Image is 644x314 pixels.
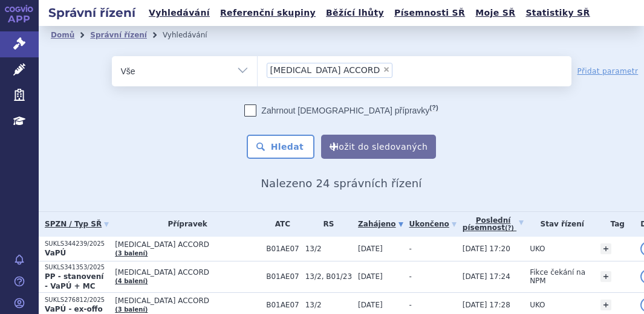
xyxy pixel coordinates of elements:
[594,212,634,237] th: Tag
[305,301,352,309] span: 13/2
[524,212,594,237] th: Stav řízení
[266,245,299,253] span: B01AE07
[463,272,510,281] span: [DATE] 17:24
[396,62,403,77] input: [MEDICAL_DATA] ACCORD
[600,300,611,310] a: +
[247,135,315,159] button: Hledat
[530,268,585,285] span: Fikce čekání na NPM
[463,245,510,253] span: [DATE] 17:20
[321,135,436,159] button: Uložit do sledovaných
[244,104,438,117] label: Zahrnout [DEMOGRAPHIC_DATA] přípravky
[45,249,66,257] strong: VaPÚ
[429,104,438,112] abbr: (?)
[472,5,519,21] a: Moje SŘ
[90,31,147,39] a: Správní řízení
[358,216,403,232] a: Zahájeno
[409,272,412,281] span: -
[530,245,545,253] span: UKO
[305,245,352,253] span: 13/2
[463,212,524,237] a: Poslednípísemnost(?)
[600,271,611,282] a: +
[115,250,148,257] a: (3 balení)
[299,212,352,237] th: RS
[115,268,260,277] span: [MEDICAL_DATA] ACCORD
[530,301,545,309] span: UKO
[45,216,109,232] a: SPZN / Typ SŘ
[409,245,412,253] span: -
[115,306,148,313] a: (3 balení)
[266,272,299,281] span: B01AE07
[45,305,103,313] strong: VaPÚ - ex-offo
[270,66,380,74] span: [MEDICAL_DATA] ACCORD
[51,31,74,39] a: Domů
[358,245,383,253] span: [DATE]
[358,301,383,309] span: [DATE]
[109,212,260,237] th: Přípravek
[409,301,412,309] span: -
[45,272,103,290] strong: PP - stanovení - VaPÚ + MC
[305,272,352,281] span: 13/2, B01/23
[358,272,383,281] span: [DATE]
[409,216,457,232] a: Ukončeno
[115,240,260,249] span: [MEDICAL_DATA] ACCORD
[391,5,469,21] a: Písemnosti SŘ
[45,263,109,272] p: SUKLS341353/2025
[522,5,593,21] a: Statistiky SŘ
[163,26,223,44] li: Vyhledávání
[115,296,260,305] span: [MEDICAL_DATA] ACCORD
[600,243,611,254] a: +
[260,212,299,237] th: ATC
[505,225,514,232] abbr: (?)
[322,5,388,21] a: Běžící lhůty
[463,301,510,309] span: [DATE] 17:28
[39,4,145,21] h2: Správní řízení
[145,5,213,21] a: Vyhledávání
[261,177,421,190] span: Nalezeno 24 správních řízení
[115,278,148,284] a: (4 balení)
[45,240,109,248] p: SUKLS344239/2025
[45,296,109,304] p: SUKLS276812/2025
[216,5,319,21] a: Referenční skupiny
[577,65,639,77] a: Přidat parametr
[266,301,299,309] span: B01AE07
[383,66,390,73] span: ×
